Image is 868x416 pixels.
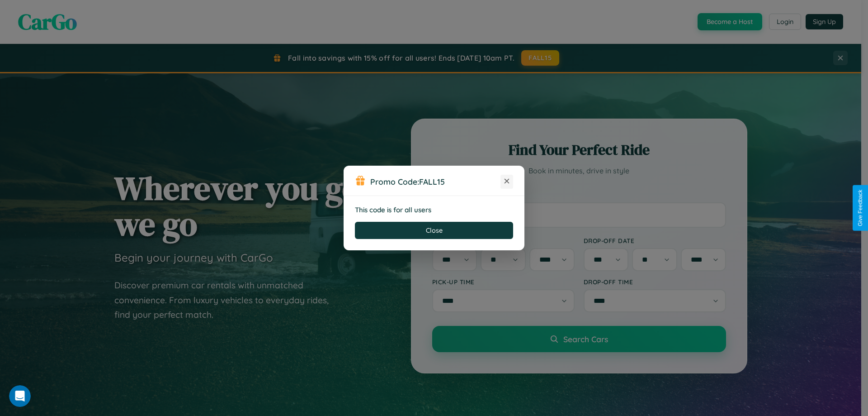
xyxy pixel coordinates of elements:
button: Close [355,222,513,239]
iframe: Intercom live chat [9,385,31,407]
b: FALL15 [419,177,445,186]
strong: This code is for all users [355,206,431,214]
h3: Promo Code: [370,177,500,186]
div: Give Feedback [857,190,863,226]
